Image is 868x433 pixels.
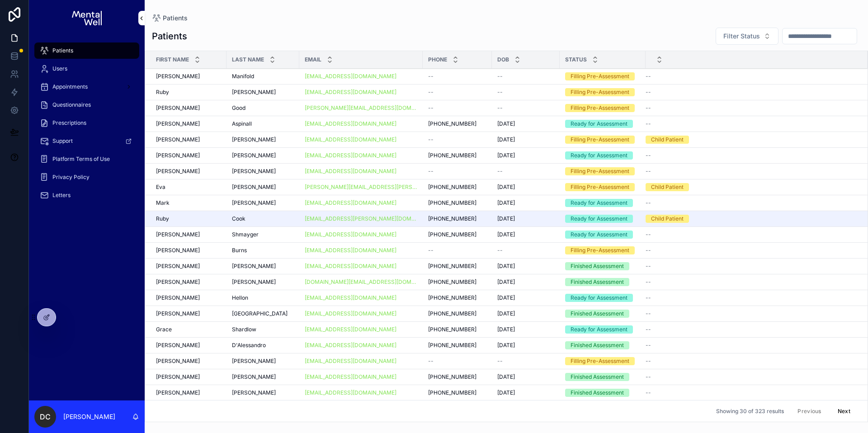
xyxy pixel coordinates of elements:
[305,294,417,301] a: [EMAIL_ADDRESS][DOMAIN_NAME]
[232,168,294,175] a: [PERSON_NAME]
[232,278,294,286] a: [PERSON_NAME]
[428,104,486,112] a: --
[428,215,486,222] a: [PHONE_NUMBER]
[34,169,139,185] a: Privacy Policy
[428,310,476,317] span: [PHONE_NUMBER]
[232,247,247,254] span: Burns
[646,120,651,127] span: --
[305,152,396,159] a: [EMAIL_ADDRESS][DOMAIN_NAME]
[52,174,90,181] span: Privacy Policy
[651,215,684,223] div: Child Patient
[428,215,476,222] span: [PHONE_NUMBER]
[497,215,554,222] a: [DATE]
[232,215,245,222] span: Cook
[305,89,417,96] a: [EMAIL_ADDRESS][DOMAIN_NAME]
[571,373,624,381] div: Finished Assessment
[646,168,857,175] a: --
[305,136,396,143] a: [EMAIL_ADDRESS][DOMAIN_NAME]
[646,215,857,223] a: Child Patient
[565,151,640,160] a: Ready for Assessment
[565,167,640,175] a: Filling Pre-Assessment
[232,247,294,254] a: Burns
[565,215,640,223] a: Ready for Assessment
[156,199,221,207] a: Mark
[232,136,276,143] span: [PERSON_NAME]
[646,247,857,254] a: --
[428,199,476,207] span: [PHONE_NUMBER]
[232,215,294,222] a: Cook
[565,136,640,144] a: Filling Pre-Assessment
[305,215,417,222] a: [EMAIL_ADDRESS][PERSON_NAME][DOMAIN_NAME]
[497,73,503,80] span: --
[34,42,139,59] a: Patients
[34,115,139,131] a: Prescriptions
[305,294,396,301] a: [EMAIL_ADDRESS][DOMAIN_NAME]
[232,152,294,159] a: [PERSON_NAME]
[232,263,294,270] a: [PERSON_NAME]
[156,104,200,112] span: [PERSON_NAME]
[305,184,417,191] a: [PERSON_NAME][EMAIL_ADDRESS][PERSON_NAME][DOMAIN_NAME]
[428,89,486,96] a: --
[156,310,221,317] a: [PERSON_NAME]
[305,326,396,333] a: [EMAIL_ADDRESS][DOMAIN_NAME]
[34,61,139,77] a: Users
[646,263,651,270] span: --
[428,342,486,349] a: [PHONE_NUMBER]
[232,231,259,238] span: Shmayger
[305,358,417,365] a: [EMAIL_ADDRESS][DOMAIN_NAME]
[232,73,254,80] span: Manifold
[428,152,486,159] a: [PHONE_NUMBER]
[428,373,476,381] span: [PHONE_NUMBER]
[571,72,629,80] div: Filling Pre-Assessment
[156,104,221,112] a: [PERSON_NAME]
[156,215,169,222] span: Ruby
[156,184,221,191] a: Eva
[305,104,417,112] a: [PERSON_NAME][EMAIL_ADDRESS][DOMAIN_NAME]
[646,89,651,96] span: --
[571,88,629,96] div: Filling Pre-Assessment
[428,168,434,175] span: --
[571,183,629,191] div: Filling Pre-Assessment
[232,199,276,207] span: [PERSON_NAME]
[565,246,640,254] a: Filling Pre-Assessment
[156,373,221,381] a: [PERSON_NAME]
[152,14,188,23] a: Patients
[428,120,476,127] span: [PHONE_NUMBER]
[156,136,221,143] a: [PERSON_NAME]
[497,294,554,301] a: [DATE]
[305,136,417,143] a: [EMAIL_ADDRESS][DOMAIN_NAME]
[232,120,252,127] span: Aspinall
[497,247,503,254] span: --
[232,358,294,365] a: [PERSON_NAME]
[497,120,554,127] a: [DATE]
[232,373,294,381] a: [PERSON_NAME]
[571,199,627,207] div: Ready for Assessment
[156,184,165,191] span: Eva
[156,326,221,333] a: Grace
[497,120,515,127] span: [DATE]
[497,168,503,175] span: --
[156,326,172,333] span: Grace
[646,358,857,365] a: --
[571,136,629,144] div: Filling Pre-Assessment
[497,342,515,349] span: [DATE]
[646,199,651,207] span: --
[723,32,760,41] span: Filter Status
[571,120,627,128] div: Ready for Assessment
[156,89,169,96] span: Ruby
[497,294,515,301] span: [DATE]
[34,97,139,113] a: Questionnaires
[646,310,651,317] span: --
[52,137,73,145] span: Support
[156,120,221,127] a: [PERSON_NAME]
[305,73,417,80] a: [EMAIL_ADDRESS][DOMAIN_NAME]
[497,73,554,80] a: --
[646,294,857,301] a: --
[428,278,486,286] a: [PHONE_NUMBER]
[497,310,515,317] span: [DATE]
[428,247,486,254] a: --
[646,278,651,286] span: --
[232,263,276,270] span: [PERSON_NAME]
[646,120,857,127] a: --
[428,326,476,333] span: [PHONE_NUMBER]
